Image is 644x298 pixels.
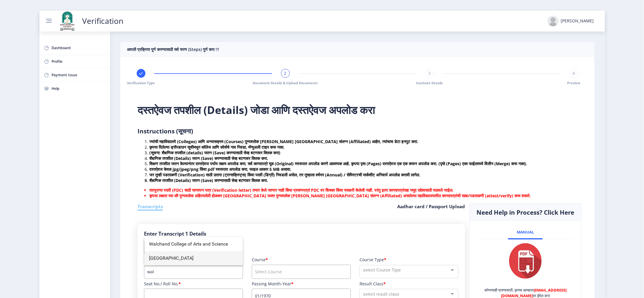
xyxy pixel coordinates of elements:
[149,193,531,198] b: कृपया लक्षात घ्या की पुण्यश्लोक अहिल्यादेवी होळकर [GEOGRAPHIC_DATA] फक्त पुण्यश्लोक [PERSON_NAME]...
[149,155,268,161] b: शैक्षणिक तपशील (Details) जतन (Save) करण्यासाठी सेव्ह बटणावर क्लिक करा.
[397,203,465,210] h6: Aadhar card / Passport Upload
[363,292,399,297] span: select result class
[149,139,418,144] b: ज्यांची महाविद्यालये (Colleges) आणि अभ्यासक्रम (Courses) पुण्यश्लोक [PERSON_NAME] [GEOGRAPHIC_DAT...
[149,187,453,193] b: तात्पुरत्या पदवी (PDC) साठी सत्यापन पत्र (Verification letter) तयार केले जाणार नाही किंवा प्रमाणप...
[573,71,575,76] span: 4
[416,81,443,85] span: Institute Details
[144,231,458,237] h6: Enter Transcript 1 Details
[138,105,577,116] h2: दस्तऐवज तपशील (Details) जोडा आणि दस्तऐवज अपलोड करा
[149,172,420,178] b: जर तुम्ही पडताळणी (Verification) साठी उतारा (ट्रान्सक्रिप्ट्स) किंवा पदवी (डिग्री) निवडली असेल, त...
[476,208,575,217] h5: Need Help in Process? Click Here
[517,230,534,234] span: Manual
[39,42,110,55] a: Dashboard
[561,18,594,24] div: [PERSON_NAME]
[360,281,386,287] label: Result Class
[127,81,155,85] span: Verification Type
[253,81,318,85] span: Document Details & Upload Documents
[144,265,243,279] input: course
[144,281,181,287] label: Seat No./ Roll No.
[39,55,110,68] a: Profile
[120,42,595,57] nb-card-header: आपली प्रक्रिया पूर्ण करण्यासाठी सर्व चरण (Steps) पूर्ण करा !!!
[52,85,106,92] span: Help
[252,257,268,263] label: Course
[39,82,110,95] a: Help
[149,237,238,251] span: Walchand College of Arts and Science
[52,45,106,52] span: Dashboard
[363,267,401,273] span: select Course Type
[508,226,543,239] a: Manual
[509,243,542,279] img: pdf.png
[149,150,280,155] b: (सूचना: शैक्षणिक तपशील (details) जतन (Save) करण्यासाठी सेव्ह बटणावर क्लिक करा)
[138,203,163,211] h6: Transcripts
[58,11,76,31] img: solapur_logo.png
[567,81,580,85] span: Preview
[149,251,238,265] span: [GEOGRAPHIC_DATA]
[360,257,386,263] label: Course Type
[138,127,577,135] h5: Instructions (सूचना)
[149,178,268,183] b: शैक्षणिक तपशील (Details) जतन (Save) करण्यासाठी सेव्ह बटणावर क्लिक करा.
[149,144,284,150] b: कृपया दिलेल्या ड्रॉपडाउन सूचीमधून कॉलेज आणि कोर्सचे नाव निवडा, मॅन्युअली टाइप करू नका.
[76,18,129,24] a: Verification
[284,71,287,76] span: 2
[252,265,351,279] input: course
[149,166,291,172] b: दस्तऐवज केवळ jpg/jpeg/png किंवा pdf स्वरूपात अपलोड करा, फाइल आकार 5 MB असावा.
[149,161,527,166] b: शिक्षण तपशील जतन केल्यानंतर दस्तऐवज पर्याय सक्षम अपलोड करा, सर्व कागदपत्रे मूळ (Original) स्वरूपा...
[39,69,110,82] a: Payment Issue
[52,72,106,79] span: Payment Issue
[252,281,294,287] label: Passing Month-Year
[428,71,431,76] span: 3
[52,58,106,65] span: Profile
